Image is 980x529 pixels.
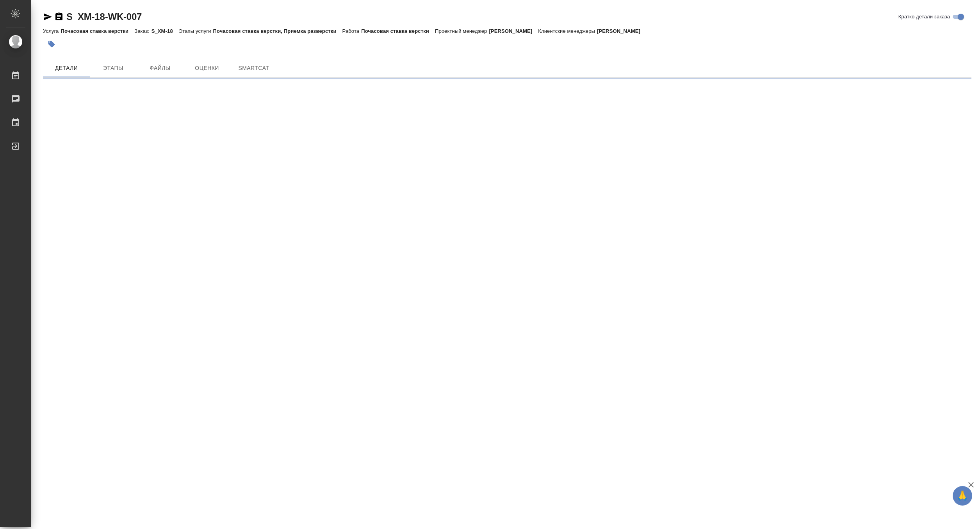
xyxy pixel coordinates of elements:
[43,36,60,53] button: Добавить тэг
[898,13,950,21] span: Кратко детали заказа
[134,28,151,34] p: Заказ:
[151,28,179,34] p: S_XM-18
[597,28,646,34] p: [PERSON_NAME]
[342,28,362,34] p: Работа
[141,63,179,73] span: Файлы
[213,28,342,34] p: Почасовая ставка верстки, Приемка разверстки
[48,63,85,73] span: Детали
[43,28,61,34] p: Услуга
[43,12,52,21] button: Скопировать ссылку для ЯМессенджера
[956,488,969,504] span: 🙏
[54,12,64,21] button: Скопировать ссылку
[489,28,538,34] p: [PERSON_NAME]
[66,11,142,22] a: S_XM-18-WK-007
[94,63,132,73] span: Этапы
[538,28,597,34] p: Клиентские менеджеры
[179,28,213,34] p: Этапы услуги
[435,28,489,34] p: Проектный менеджер
[361,28,435,34] p: Почасовая ставка верстки
[61,28,134,34] p: Почасовая ставка верстки
[235,63,273,73] span: SmartCat
[953,486,972,506] button: 🙏
[188,63,226,73] span: Оценки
